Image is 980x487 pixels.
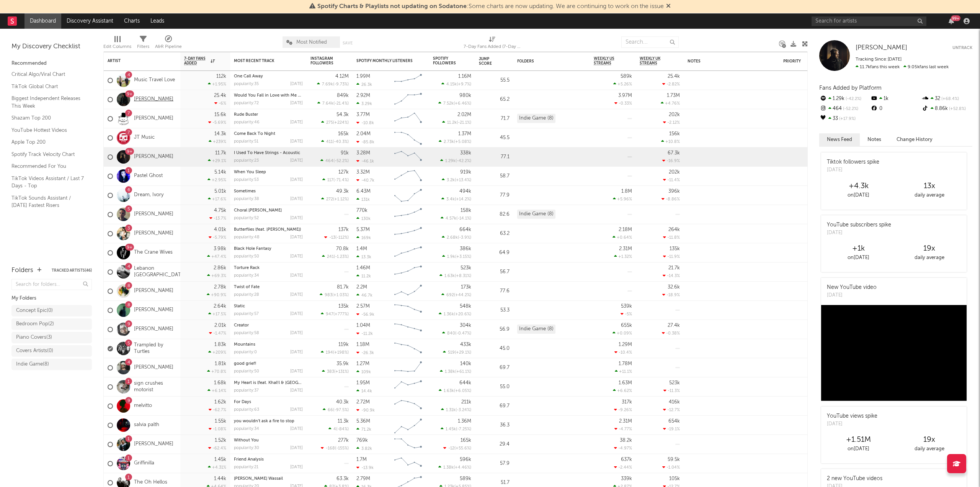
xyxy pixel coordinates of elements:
[479,191,510,200] div: 77.9
[208,82,226,87] div: +1.95 %
[844,97,861,101] span: -42.2 %
[290,82,303,86] div: [DATE]
[103,42,131,51] div: Edit Columns
[324,235,349,240] div: ( )
[234,132,275,136] a: Come Back To Night
[310,56,337,66] div: Instagram Followers
[326,121,333,125] span: 275
[234,151,300,155] a: I Used To Have Strings - Acoustic
[11,59,92,68] div: Recommended
[356,208,367,213] div: 770k
[460,170,471,175] div: 919k
[134,460,154,467] a: Griffinilla
[856,44,907,52] a: [PERSON_NAME]
[214,112,226,117] div: 15.6k
[461,208,471,213] div: 158k
[234,170,303,174] div: When You Sleep
[613,197,632,202] div: +5.96 %
[134,173,163,179] a: Pastel Ghost
[661,139,680,144] div: +10.8 %
[667,93,680,98] div: 1.73M
[356,101,372,106] div: 3.29k
[464,33,521,55] div: 7-Day Fans Added (7-Day Fans Added)
[234,247,271,251] a: Black Hole Fantasy
[234,266,260,270] a: Torture Rack
[338,131,349,136] div: 165k
[438,101,471,106] div: ( )
[460,151,471,156] div: 338k
[613,82,632,87] div: +5.26 %
[459,227,471,232] div: 664k
[137,42,149,51] div: Filters
[335,178,348,182] span: -71.4 %
[336,189,349,194] div: 49.3k
[134,230,173,237] a: [PERSON_NAME]
[819,94,870,104] div: 1.29k
[666,3,671,10] span: Dismiss
[819,133,860,146] button: News Feed
[234,381,330,385] a: My Heart is (feat. Khal!l & [GEOGRAPHIC_DATA])
[517,59,575,64] div: Folders
[444,140,454,144] span: 2.73k
[234,362,256,366] a: good grief!
[356,82,372,87] div: 26.3k
[441,216,471,221] div: ( )
[455,102,470,106] span: +6.46 %
[783,59,814,64] div: Priority
[11,359,92,370] a: Indie Game(8)
[356,216,371,221] div: 130k
[290,120,303,125] div: [DATE]
[16,346,53,356] div: Covers Artists ( 0 )
[207,177,226,182] div: +2.95 %
[234,400,251,404] a: For Days
[137,33,149,55] div: Filters
[663,120,680,125] div: -2.12 %
[662,158,680,163] div: -16.9 %
[214,131,226,136] div: 14.3k
[317,3,664,10] span: : Some charts are now updating. We are continuing to work on the issue
[11,174,84,190] a: TikTok Videos Assistant / Last 7 Days - Top
[11,279,92,290] input: Search for folders...
[341,151,349,156] div: 91k
[24,13,61,29] a: Dashboard
[214,170,226,175] div: 5.14k
[234,101,259,105] div: popularity: 72
[325,159,333,163] span: 464
[669,131,680,136] div: 156k
[668,227,680,232] div: 264k
[442,120,471,125] div: ( )
[335,159,348,163] span: -52.2 %
[669,112,680,117] div: 202k
[459,189,471,194] div: 494k
[322,102,333,106] span: 7.64k
[356,227,370,232] div: 5.37M
[621,36,679,48] input: Search...
[391,71,425,90] svg: Chart title
[356,131,371,136] div: 2.04M
[290,139,303,144] div: [DATE]
[322,82,333,87] span: 7.69k
[11,138,84,146] a: Apple Top 200
[290,216,303,220] div: [DATE]
[214,208,226,213] div: 4.75k
[103,33,131,55] div: Edit Columns
[338,170,349,175] div: 127k
[688,59,764,64] div: Notes
[209,216,226,221] div: -13.7 %
[209,235,226,240] div: -5.79 %
[479,76,510,85] div: 55.5
[317,82,349,87] div: ( )
[391,186,425,205] svg: Chart title
[619,227,632,232] div: 2.18M
[134,266,186,279] a: Lebanon [GEOGRAPHIC_DATA]
[134,154,173,160] a: [PERSON_NAME]
[234,74,263,79] a: One Call Away
[322,177,349,182] div: ( )
[321,197,349,202] div: ( )
[234,93,303,98] div: Would You Fall in Love with Me Again
[391,128,425,148] svg: Chart title
[356,93,370,98] div: 2.92M
[290,159,303,163] div: [DATE]
[668,189,680,194] div: 396k
[52,269,92,272] button: Tracked Artists(46)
